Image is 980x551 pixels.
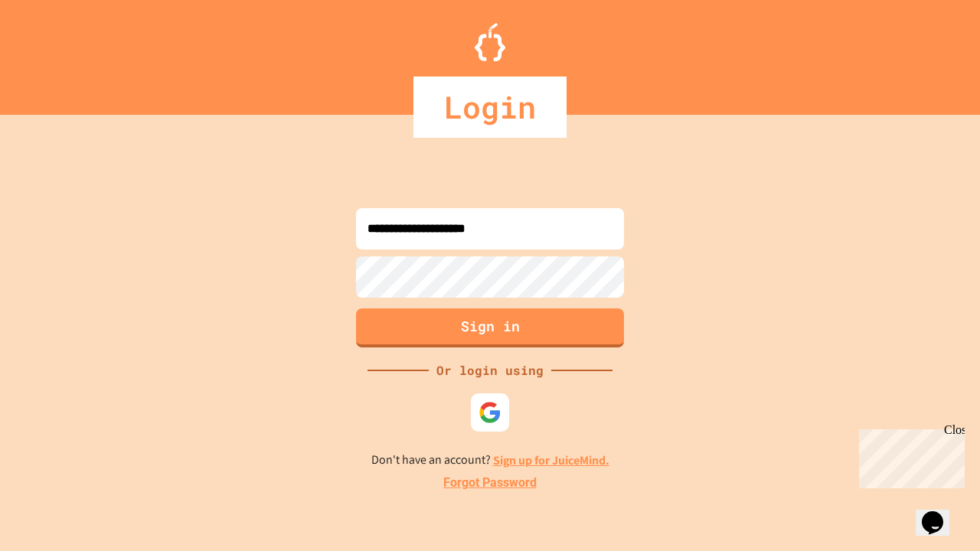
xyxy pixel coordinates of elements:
div: Or login using [429,361,551,380]
button: Sign in [356,308,624,347]
iframe: chat widget [853,423,965,488]
iframe: chat widget [916,490,965,536]
a: Forgot Password [443,474,537,492]
div: Chat with us now!Close [6,6,106,97]
a: Sign up for JuiceMind. [493,452,609,468]
div: Login [413,77,567,138]
img: Logo.svg [475,23,505,61]
p: Don't have an account? [371,451,609,470]
img: google-icon.svg [479,401,501,424]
